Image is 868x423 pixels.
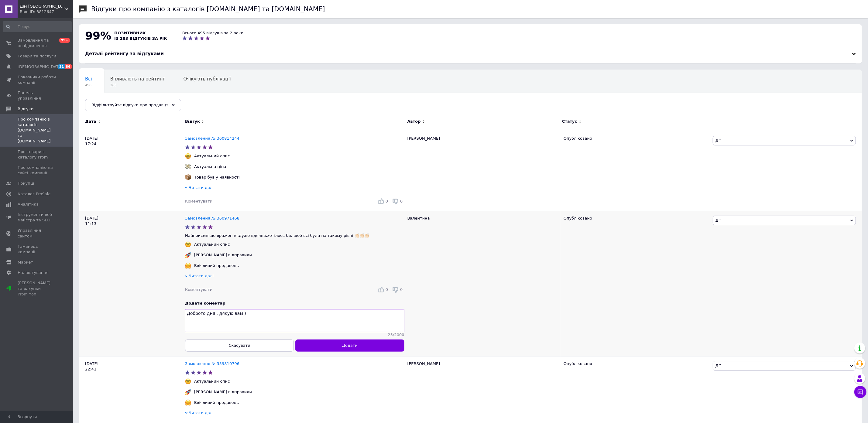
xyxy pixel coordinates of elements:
div: Читати далі [185,273,404,280]
span: Дії [715,218,721,223]
span: Додати [342,343,358,348]
span: Про компанію з каталогів [DOMAIN_NAME] та [DOMAIN_NAME] [18,117,56,144]
div: [PERSON_NAME] [404,131,561,211]
img: :nerd_face: [185,241,191,247]
div: Коментувати [185,287,212,292]
span: 283 [110,83,165,87]
span: Коментувати [185,199,212,203]
span: [PERSON_NAME] та рахунки [18,280,56,297]
span: Показники роботи компанії [18,74,56,85]
span: Коментувати [185,287,212,292]
div: [DATE] 11:13 [79,211,185,356]
img: :hugging_face: [185,400,191,406]
span: 86 [65,64,72,69]
img: :hugging_face: [185,263,191,269]
img: :rocket: [185,252,191,258]
div: Опубліковані без коментаря [79,93,159,116]
span: Відгук [185,119,200,124]
span: Деталі рейтингу за відгуками [85,51,164,56]
div: Ввічливий продавець [193,400,240,405]
span: Каталог ProSale [18,191,50,197]
div: Prom топ [18,292,56,297]
div: Опубліковано [564,216,708,221]
span: Налаштування [18,270,49,275]
span: Інструменти веб-майстра та SEO [18,212,56,223]
span: Маркет [18,260,33,265]
img: :rocket: [185,389,191,395]
span: Товари та послуги [18,53,56,59]
span: Про товари з каталогу Prom [18,149,56,160]
div: Коментувати [185,199,212,204]
span: [DEMOGRAPHIC_DATA] [18,64,63,70]
span: Читати далі [189,274,214,278]
span: Відфільтруйте відгуки про продавця [91,103,169,107]
div: Актуальний опис [193,379,232,384]
span: Дії [715,363,721,368]
span: Впливають на рейтинг [110,76,165,82]
a: Замовлення № 359810796 [185,361,239,366]
span: Аналітика [18,202,39,207]
span: із 283 відгуків за рік [114,36,167,41]
span: 0 [386,287,388,292]
span: 498 [85,83,92,87]
input: Пошук [3,21,72,32]
p: Найприємніше враження,дуже вдячна,хотілось би, щоб всі були на такому рівні 👏🏻👏🏻👏🏻 [185,233,404,238]
div: Всього 495 відгуків за 2 роки [182,30,244,36]
img: :nerd_face: [185,153,191,159]
span: Автор [407,119,421,124]
h1: Відгуки про компанію з каталогів [DOMAIN_NAME] та [DOMAIN_NAME] [91,5,325,13]
div: Опубліковано [564,361,708,367]
div: Валентина [404,211,561,356]
div: Товар був у наявності [193,175,241,180]
a: Замовлення № 360971468 [185,216,239,220]
span: Покупці [18,181,34,186]
div: [PERSON_NAME] відправили [193,252,253,258]
span: Опубліковані без комен... [85,99,147,105]
span: Всі [85,76,92,82]
a: Замовлення № 360814244 [185,136,239,141]
div: Ваш ID: 3812647 [20,9,73,15]
span: Відгуки [18,106,33,112]
div: Актуальна ціна [193,164,228,169]
button: Додати [295,339,404,352]
div: Актуальний опис [193,242,232,247]
span: 0 [400,287,403,292]
span: Про компанію на сайті компанії [18,165,56,176]
div: Читати далі [185,410,404,417]
div: Актуальний опис [193,153,232,159]
span: 31 [58,64,65,69]
span: Дата [85,119,96,124]
span: Скасувати [228,343,250,348]
span: Додати коментар [185,301,225,305]
img: :nerd_face: [185,378,191,384]
span: позитивних [114,31,146,35]
div: Деталі рейтингу за відгуками [85,51,856,57]
span: 0 [386,199,388,203]
div: Ввічливий продавець [193,263,240,268]
textarea: Доброго дня , дякую вам ) [185,309,404,333]
span: Статус [562,119,577,124]
span: Панель управління [18,90,56,101]
span: 99+ [59,38,70,43]
span: Очікують публікації [184,76,231,82]
span: Читати далі [189,411,214,415]
span: Управління сайтом [18,228,56,239]
span: Гаманець компанії [18,244,56,255]
span: Читати далі [189,185,214,190]
span: 25 / 2000 [388,333,404,338]
span: Дії [715,138,721,143]
div: Читати далі [185,185,404,192]
img: :money_with_wings: [185,164,191,170]
div: [DATE] 17:24 [79,131,185,211]
button: Скасувати [185,339,294,352]
span: Дім Сад Город [20,4,65,9]
span: 99% [85,29,111,42]
span: 0 [400,199,403,203]
div: [PERSON_NAME] відправили [193,389,253,395]
span: Замовлення та повідомлення [18,38,56,49]
button: Чат з покупцем [854,386,866,398]
img: :package: [185,174,191,180]
div: Опубліковано [564,136,708,141]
